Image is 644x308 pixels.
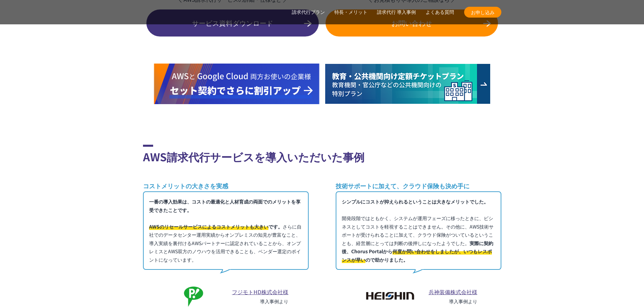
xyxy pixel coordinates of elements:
[143,182,309,190] h3: コストメリットの大きさを実感
[334,9,367,16] a: 特長・メリット
[143,145,501,165] h2: AWS請求代行サービスを導入いただいた事例
[232,288,288,296] a: フジモトHD株式会社様
[429,298,477,305] p: 導入事例より
[292,9,325,16] a: 請求代行プラン
[149,198,301,213] span: 一番の導入効果は、コストの最適化と人材育成の両面でのメリットを享受できたことです。
[232,298,288,305] p: 導入事例より
[154,64,319,104] img: AWSとGoogle Cloud 両方お使いの企業様 セット契約でさらに割引アップ
[326,18,498,28] span: お問い合わせ
[325,64,491,104] img: 教育・公共機関向け定額チケットプラン 教育機関・官公庁などの公共機関向けの特別プラン
[377,9,416,16] a: 請求代行 導入事例
[464,9,501,16] span: お申し込み
[146,18,319,28] span: サービス資料ダウンロード
[429,288,477,296] a: 兵神装備株式会社様
[426,9,454,16] a: よくある質問
[336,182,501,190] h3: 技術サポートに加えて、クラウド保険も決め手に
[143,191,309,270] p: さらに自社でのデータセンター運用実績からオンプレミスの知見が豊富なこと、導入実績を裏付けるAWSパートナーに認定されていることから、オンプレミスとAWS双方のノウハウを活用できることも、ベンダー...
[149,223,283,230] span: です。
[149,223,268,230] span: AWSのリセールサービスによるコストメリットも大きい
[342,248,492,263] span: 何度か問い合わせをしましたが、いつもレスポンスが早い
[464,7,501,18] a: お申し込み
[342,198,488,205] span: シンプルにコストが抑えられるということは大きなメリットでした。
[342,240,493,263] span: 実際に契約後、Chorus Portalから ので助かりました。
[326,9,498,37] a: お問い合わせ
[146,9,319,37] a: サービス資料ダウンロード
[336,191,501,270] p: 開発段階ではともかく、システムが運用フェーズに移ったときに、ビシネスとしてコストを軽視することはできません。その他に、AWS技術サポートが受けられることに加えて、クラウド保険がついているというこ...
